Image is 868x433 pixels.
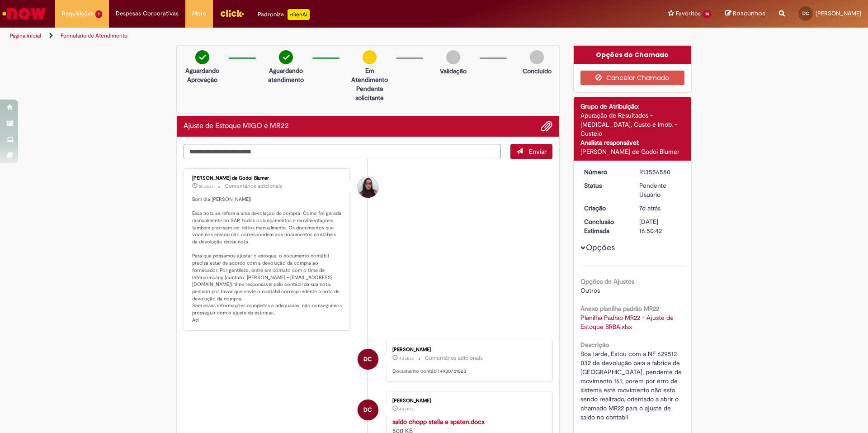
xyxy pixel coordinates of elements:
button: Adicionar anexos [541,120,552,132]
img: img-circle-grey.png [530,50,544,64]
img: img-circle-grey.png [446,50,460,64]
div: [PERSON_NAME] de Godoi Blumer [580,147,685,156]
div: [PERSON_NAME] de Godoi Blumer [192,176,343,181]
p: Em Atendimento [348,66,392,84]
div: Diego Patrick Barbosa Da Cruz [358,400,378,420]
h2: Ajuste de Estoque MIGO e MR22 Histórico de tíquete [184,122,289,130]
div: [PERSON_NAME] [392,398,543,404]
textarea: Digite sua mensagem aqui... [184,144,501,159]
div: Pendente Usuário [639,181,681,199]
div: 22/09/2025 17:22:16 [639,204,681,213]
p: Concluído [523,67,552,76]
span: DC [363,348,372,370]
b: Anexo planilha padrão MR22 [580,305,659,313]
span: 5h atrás [199,184,213,189]
img: circle-minus.png [363,50,377,64]
p: Pendente solicitante [348,84,392,102]
div: R13556580 [639,167,681,176]
dt: Conclusão Estimada [577,217,633,235]
b: Descrição [580,341,609,349]
p: +GenAi [288,9,310,20]
span: Rascunhos [733,9,765,18]
span: Requisições [62,9,94,18]
span: DC [802,10,809,16]
b: Opções de Ajustes [580,277,634,285]
div: [PERSON_NAME] [392,347,543,352]
time: 26/09/2025 14:52:02 [399,356,414,361]
img: check-circle-green.png [195,50,209,64]
div: Grupo de Atribuição: [580,102,685,111]
span: Favoritos [676,9,701,18]
p: Documento contábil 4930701523 [392,368,543,375]
a: Download de Planilha Padrão MR22 - Ajuste de Estoque BRBA.xlsx [580,314,675,331]
p: Validação [440,67,467,76]
div: Maisa Franco De Godoi Blumer [358,177,378,198]
button: Cancelar Chamado [580,71,685,85]
p: Bom dia [PERSON_NAME]! Essa nota se refere a uma devolução de compra. Como foi gerada manualmente... [192,196,343,324]
dt: Status [577,181,633,190]
img: check-circle-green.png [279,50,293,64]
div: Padroniza [258,9,310,20]
dt: Número [577,167,633,176]
p: Aguardando Aprovação [180,66,224,84]
span: [PERSON_NAME] [816,10,861,17]
small: Comentários adicionais [425,354,483,362]
div: Analista responsável: [580,138,685,147]
span: More [192,9,206,18]
div: [DATE] 16:50:42 [639,217,681,235]
time: 22/09/2025 17:22:16 [639,204,660,212]
a: saldo chopp stella e spaten.docx [392,418,485,426]
time: 26/09/2025 14:51:37 [399,406,414,412]
span: 1 [95,10,102,18]
div: Diego Patrick Barbosa Da Cruz [358,349,378,370]
span: 14 [703,10,712,18]
span: 7d atrás [639,204,660,212]
small: Comentários adicionais [225,182,283,190]
time: 29/09/2025 11:21:43 [199,184,213,189]
span: Enviar [529,148,547,156]
a: Página inicial [10,32,41,39]
img: click_logo_yellow_360x200.png [220,6,244,20]
img: ServiceNow [1,5,47,23]
div: Apuração de Resultados - [MEDICAL_DATA], Custo e Imob. - Custeio [580,111,685,138]
a: Formulário de Atendimento [61,32,127,39]
span: Outros [580,286,600,295]
span: DC [363,399,372,421]
div: Opções do Chamado [574,46,692,64]
ul: Trilhas de página [7,28,572,44]
dt: Criação [577,204,633,213]
a: Rascunhos [725,10,765,18]
span: Despesas Corporativas [116,9,179,18]
button: Enviar [510,144,552,159]
p: Aguardando atendimento [264,66,308,84]
span: Boa tarde, Estou com a NF 629512-032 de devolução para a fabrica de [GEOGRAPHIC_DATA], pendente d... [580,350,684,421]
span: 4d atrás [399,406,414,412]
span: 4d atrás [399,356,414,361]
